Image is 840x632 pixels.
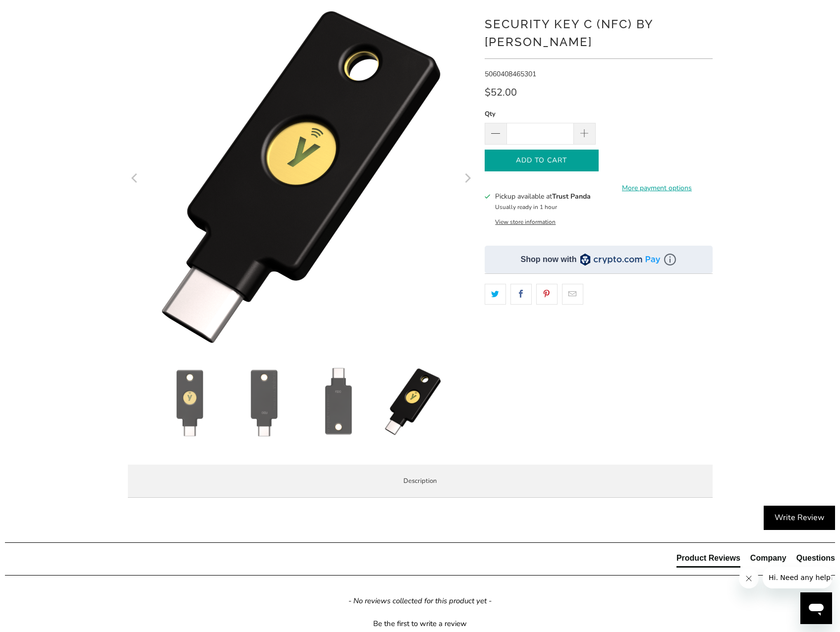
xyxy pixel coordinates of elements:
[495,191,591,202] h3: Pickup available at
[800,592,832,624] iframe: Button to launch messaging window
[552,192,591,201] b: Trust Panda
[304,368,373,437] img: Security Key C (NFC) by Yubico - Trust Panda
[485,284,506,305] a: Share this on Twitter
[485,322,713,355] iframe: Reviews Widget
[127,6,143,353] button: Previous
[495,218,556,226] button: View store information
[155,368,224,437] img: Security Key C (NFC) by Yubico - Trust Panda
[5,616,835,629] div: Be the first to write a review
[485,86,517,99] span: $52.00
[373,619,467,629] div: Be the first to write a review
[796,553,835,564] div: Questions
[602,183,713,194] a: More payment options
[521,254,577,265] div: Shop now with
[495,203,557,211] small: Usually ready in 1 hour
[348,596,492,606] em: - No reviews collected for this product yet -
[676,553,740,564] div: Product Reviews
[750,553,786,564] div: Company
[485,69,536,79] span: 5060408465301
[485,108,596,119] label: Qty
[459,6,475,353] button: Next
[485,150,599,172] button: Add to Cart
[536,284,558,305] a: Share this on Pinterest
[229,368,299,437] img: Security Key C (NFC) by Yubico - Trust Panda
[485,13,713,51] h1: Security Key C (NFC) by [PERSON_NAME]
[495,157,588,165] span: Add to Cart
[764,506,835,530] div: Write Review
[128,465,713,498] label: Description
[562,284,583,305] a: Email this to a friend
[763,567,832,588] iframe: Message from company
[676,553,835,573] div: Reviews Tabs
[739,569,759,588] iframe: Close message
[378,368,448,437] img: Security Key C (NFC) by Yubico - Trust Panda
[6,7,71,15] span: Hi. Need any help?
[127,6,474,353] a: Security Key C (NFC) by Yubico - Trust Panda
[510,284,532,305] a: Share this on Facebook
